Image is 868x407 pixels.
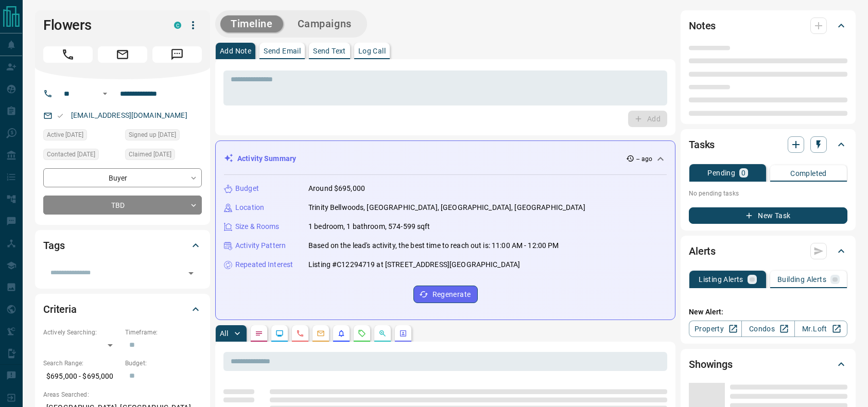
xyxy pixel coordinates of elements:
[43,359,120,368] p: Search Range:
[220,47,251,55] p: Add Note
[413,286,478,303] button: Regenerate
[358,47,386,55] p: Log Call
[689,356,733,373] h2: Showings
[43,390,202,399] p: Areas Searched:
[129,130,176,140] span: Signed up [DATE]
[43,129,120,144] div: Fri Aug 08 2025
[43,149,120,163] div: Fri Aug 08 2025
[235,183,259,194] p: Budget
[235,202,264,213] p: Location
[777,276,826,283] p: Building Alerts
[399,329,407,338] svg: Agent Actions
[235,221,280,232] p: Size & Rooms
[43,297,202,322] div: Criteria
[43,17,159,33] h1: Flowers
[184,266,198,280] button: Open
[125,328,202,337] p: Timeframe:
[689,307,847,317] p: New Alert:
[99,87,111,100] button: Open
[71,111,187,119] a: [EMAIL_ADDRESS][DOMAIN_NAME]
[689,136,715,153] h2: Tasks
[57,112,64,119] svg: Email Valid
[125,149,202,163] div: Fri Aug 08 2025
[152,46,202,63] span: Message
[125,359,202,368] p: Budget:
[47,149,95,160] span: Contacted [DATE]
[43,168,202,187] div: Buyer
[235,259,293,270] p: Repeated Interest
[275,329,284,338] svg: Lead Browsing Activity
[689,207,847,224] button: New Task
[264,47,301,55] p: Send Email
[689,239,847,263] div: Alerts
[689,186,847,201] p: No pending tasks
[235,240,286,251] p: Activity Pattern
[689,243,716,259] h2: Alerts
[689,17,716,34] h2: Notes
[707,169,735,176] p: Pending
[358,329,366,338] svg: Requests
[224,149,667,168] div: Activity Summary-- ago
[741,169,745,176] p: 0
[220,330,228,337] p: All
[308,240,559,251] p: Based on the lead's activity, the best time to reach out is: 11:00 AM - 12:00 PM
[308,183,365,194] p: Around $695,000
[313,47,346,55] p: Send Text
[43,301,77,317] h2: Criteria
[98,46,147,63] span: Email
[636,154,652,164] p: -- ago
[43,196,202,215] div: TBD
[689,352,847,377] div: Showings
[43,328,120,337] p: Actively Searching:
[794,321,847,337] a: Mr.Loft
[699,276,743,283] p: Listing Alerts
[43,233,202,258] div: Tags
[220,15,283,32] button: Timeline
[296,329,304,338] svg: Calls
[689,321,742,337] a: Property
[378,329,387,338] svg: Opportunities
[689,13,847,38] div: Notes
[43,46,93,63] span: Call
[337,329,345,338] svg: Listing Alerts
[47,130,83,140] span: Active [DATE]
[43,237,64,254] h2: Tags
[255,329,263,338] svg: Notes
[308,259,520,270] p: Listing #C12294719 at [STREET_ADDRESS][GEOGRAPHIC_DATA]
[237,153,296,164] p: Activity Summary
[689,132,847,157] div: Tasks
[308,202,585,213] p: Trinity Bellwoods, [GEOGRAPHIC_DATA], [GEOGRAPHIC_DATA], [GEOGRAPHIC_DATA]
[790,170,827,177] p: Completed
[317,329,325,338] svg: Emails
[308,221,430,232] p: 1 bedroom, 1 bathroom, 574-599 sqft
[174,22,181,29] div: condos.ca
[287,15,362,32] button: Campaigns
[43,368,120,385] p: $695,000 - $695,000
[741,321,794,337] a: Condos
[125,129,202,144] div: Sat Feb 15 2025
[129,149,171,160] span: Claimed [DATE]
